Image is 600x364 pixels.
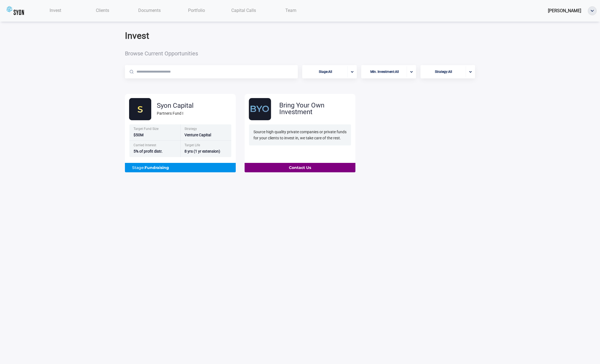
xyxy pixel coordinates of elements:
span: Venture Capital [184,133,211,137]
span: Strategy : All [435,66,452,77]
span: 5% of profit distr. [134,149,163,153]
span: Clients [96,8,109,13]
b: Contact Us [289,165,311,170]
span: Stage : All [319,66,332,77]
img: byo.svg [249,98,274,120]
div: Syon Capital [157,102,194,109]
b: Fundraising [145,165,169,170]
div: Target Fund Size [134,127,177,132]
span: Source high quality private companies or private funds for your clients to invest in, we take car... [253,130,347,140]
img: syoncap.png [7,6,24,16]
a: Portfolio [173,5,220,16]
a: Invest [32,5,79,16]
img: portfolio-arrow [410,71,413,73]
span: Team [285,8,296,13]
a: Clients [79,5,126,16]
img: portfolio-arrow [469,71,472,73]
div: Target Life [184,143,228,148]
span: Portfolio [188,8,205,13]
div: Strategy [184,127,228,132]
button: Strategy:Allportfolio-arrow [420,65,475,78]
img: portfolio-arrow [351,71,353,73]
span: $50M [134,133,143,137]
div: Bring Your Own Investment [279,102,355,115]
a: Team [267,5,314,16]
span: [PERSON_NAME] [548,8,581,13]
img: Magnifier [130,70,134,74]
button: Min. Investment:Allportfolio-arrow [361,65,416,78]
span: Capital Calls [231,8,256,13]
img: ellipse [588,7,596,15]
span: Browse Current Opportunities [125,51,242,56]
img: syonFOF.svg [129,98,151,120]
span: 8 yrs (1 yr extension) [184,149,220,153]
h2: Invest [125,30,242,41]
a: Capital Calls [220,5,267,16]
a: Documents [126,5,173,16]
span: Documents [138,8,161,13]
div: Stage: [129,163,231,172]
div: Carried Interest [134,143,177,148]
span: Invest [50,8,61,13]
button: Stage:Allportfolio-arrow [302,65,357,78]
button: ellipse [588,6,597,15]
span: Min. Investment : All [370,66,399,77]
div: Partners Fund I [157,110,194,116]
